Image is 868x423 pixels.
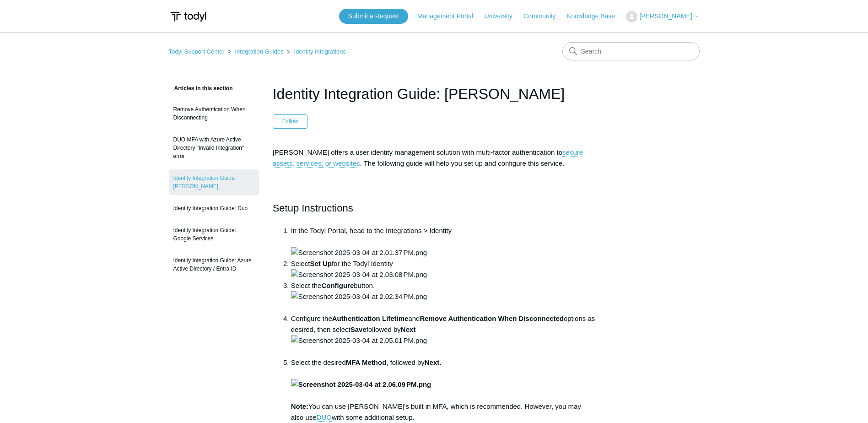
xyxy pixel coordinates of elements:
[291,335,427,346] img: Screenshot 2025-03-04 at 2.05.01 PM.png
[350,325,367,333] strong: Save
[291,379,431,390] img: Screenshot 2025-03-04 at 2.06.09 PM.png
[401,325,416,333] strong: Next
[169,200,259,217] a: Identity Integration Guide: Duo
[285,48,346,55] li: Identity Integrations
[169,169,259,195] a: Identity Integration Guide: [PERSON_NAME]
[226,48,285,55] li: Integration Guides
[321,282,354,289] strong: Configure
[339,9,408,24] a: Submit a Request
[523,11,565,21] a: Community
[273,83,596,105] h1: Identity Integration Guide: Todyl
[310,260,332,267] strong: Set Up
[169,48,225,55] a: Todyl Support Center
[291,269,427,280] img: Screenshot 2025-03-04 at 2.03.08 PM.png
[291,225,596,258] li: In the Todyl Portal, head to the Integrations > Identity
[169,85,233,92] span: Articles in this section
[484,11,521,21] a: University
[169,101,259,126] a: Remove Authentication When Disconnecting
[420,315,563,322] strong: Remove Authentication When Disconnected
[562,42,700,60] input: Search
[273,147,596,169] p: [PERSON_NAME] offers a user identity management solution with multi-factor authentication to . Th...
[639,12,692,20] span: [PERSON_NAME]
[291,247,427,258] img: Screenshot 2025-03-04 at 2.01.37 PM.png
[291,402,308,410] strong: Note:
[291,280,596,313] li: Select the button.
[346,358,387,366] strong: MFA Method
[317,413,332,422] a: DUO
[169,222,259,247] a: Identity Integration Guide: Google Services
[332,315,409,322] strong: Authentication Lifetime
[291,258,596,280] li: Select for the Todyl Identity
[273,200,596,216] h2: Setup Instructions
[567,11,624,21] a: Knowledge Base
[291,291,427,302] img: Screenshot 2025-03-04 at 2.02.34 PM.png
[169,8,208,25] img: Todyl Support Center Help Center home page
[291,358,442,388] strong: Next.
[273,114,308,128] button: Follow Article
[169,252,259,277] a: Identity Integration Guide: Azure Active Directory / Entra ID
[291,313,596,357] li: Configure the and options as desired, then select followed by
[294,48,346,55] a: Identity Integrations
[417,11,482,21] a: Management Portal
[626,11,699,22] button: [PERSON_NAME]
[169,48,226,55] li: Todyl Support Center
[273,148,583,168] a: secure assets, services, or websites
[169,131,259,165] a: DUO MFA with Azure Active Directory "Invalid Integration" error
[235,48,283,55] a: Integration Guides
